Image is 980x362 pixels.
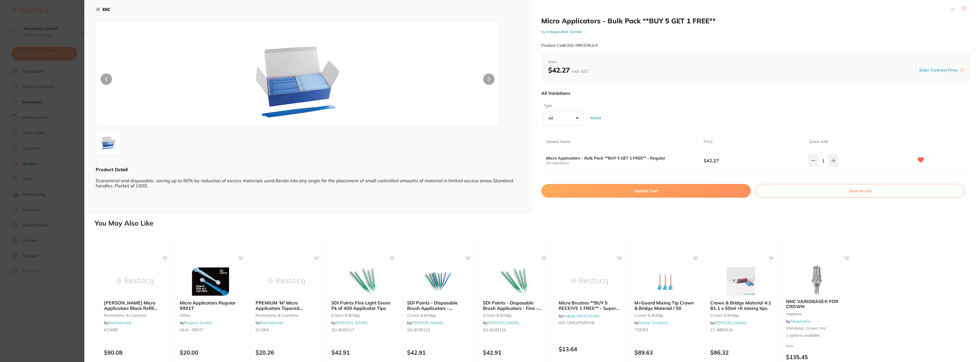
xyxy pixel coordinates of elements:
small: SD-8100123 [407,328,469,332]
a: [PERSON_NAME] [411,320,443,325]
b: Micro Applicators - Bulk Pack **BUY 5 GET 1 FREE** - Regular [546,156,688,160]
p: $13.64 [559,346,620,352]
b: Product Detail [96,167,128,172]
small: CT-9884216 [710,328,772,332]
img: NNC VARIOBASE® FOR CROWN [798,266,835,294]
span: 1 options available [786,333,848,338]
p: $42.91 [407,349,469,356]
span: by [786,319,810,324]
small: IDS-UMSUPERFINE [559,320,620,325]
small: crown & bridge [407,313,469,318]
p: Quick Add [809,139,828,145]
span: from [548,59,964,65]
b: $42.27 [704,158,798,164]
span: excl. GST [572,69,589,74]
small: by [541,30,971,34]
small: SD-8100117 [331,328,393,332]
p: All Variations [541,90,570,96]
p: $42.91 [483,349,544,356]
img: MTkyMA [98,132,118,153]
small: implants [786,312,848,316]
span: by [710,320,746,325]
b: Micro Brushes **BUY 5 RECEIVE 1 FREE** - Super Fine [559,300,620,311]
img: PREMIUM 'M' Micro Applicators Tapered Cylinder (400) [268,267,305,296]
span: by [634,320,668,325]
b: Crown & Bridge Material 4:1 B1 1 x 50ml +6 mixing tips [710,300,772,311]
b: Kerr Micro Applicators Black Refill (200) [104,300,166,311]
b: M+Guard Mixing Tip Crown & Bridge Material / 50 [634,300,696,311]
span: by [180,320,212,325]
label: Type [544,103,582,109]
img: SDI Points - Disposable Brush Applicators - Assorted Sizes, 400-Pack [419,267,456,296]
img: M+Guard Mixing Tip Crown & Bridge Material / 50 [647,267,684,296]
span: by [483,320,519,325]
button: Save to List [755,184,965,198]
a: [PERSON_NAME] [714,320,746,325]
span: by [104,320,131,325]
img: MTkyMA [177,36,418,126]
b: Micro Applicators Regular 9901T [180,300,241,311]
h2: You May Also Like [95,219,978,227]
small: HDA--9901T [180,328,241,332]
p: $89.63 [634,349,696,356]
p: $20.00 [180,349,241,356]
p: All [548,116,555,121]
button: Enter Contract Price [918,68,959,73]
small: 611904 [256,328,317,332]
b: $42.27 [548,66,589,74]
h2: Micro Applicators - Bulk Pack **BUY 5 GET 1 FREE** [541,17,971,25]
p: $42.91 [331,349,393,356]
small: crown & bridge [634,313,696,318]
b: PREMIUM 'M' Micro Applicators Tapered Cylinder (400) [256,300,317,311]
img: SDI Points - Disposable Brush Applicators - Fine - Dark Green, 400-Pack [495,267,532,296]
p: $90.08 [104,349,166,356]
label: i [959,68,964,72]
span: from [786,344,793,348]
small: K24680 [104,328,166,332]
span: by [559,313,599,318]
p: $135.45 [786,354,848,360]
b: ESC [103,7,110,12]
small: SD-8100116 [483,328,544,332]
img: Crown & Bridge Material 4:1 B1 1 x 50ml +6 mixing tips [722,267,759,296]
b: SDI Points - Disposable Brush Applicators - Assorted Sizes, 400-Pack [407,300,469,311]
div: Economical and disposable, saving up to 80% by reduction of excess materials used.Bends into any ... [96,173,521,188]
a: [PERSON_NAME] [487,320,519,325]
small: restorative & cosmetic [104,313,166,318]
small: IDS-N901BULK [546,161,704,165]
p: Variant Name [546,139,571,145]
b: SDI Points Fine Light Green Pk of 400 Applicator Tips [331,300,393,311]
a: Independent Dental [563,313,599,318]
a: Ivoclar Vivadent [639,320,668,325]
p: Price [704,139,713,145]
span: by [407,320,443,325]
small: other [180,313,241,318]
img: Kerr Micro Applicators Black Refill (200) [116,267,153,296]
span: by [256,320,283,325]
small: restorative & cosmetic [256,313,317,318]
img: SDI Points Fine Light Green Pk of 400 Applicator Tips [344,267,381,296]
button: All [544,111,583,126]
small: variobase_crown_nnc [786,326,848,330]
small: crown & bridge [710,313,772,318]
button: Reset [589,107,603,128]
span: by [331,320,367,325]
a: Matrixdental [108,320,131,325]
small: Product Code: IDS-N901FBULK [541,43,598,48]
img: Micro Brushes **BUY 5 RECEIVE 1 FREE** - Super Fine [571,267,608,296]
b: SDI Points - Disposable Brush Applicators - Fine - Dark Green, 400-Pack [483,300,544,311]
a: Matrixdental [260,320,283,325]
a: Raypurt Dental [184,320,212,325]
small: crown & bridge [331,313,393,318]
img: Micro Applicators Regular 9901T [192,267,229,296]
a: Independent Dental [546,29,581,34]
p: $86.32 [710,349,772,356]
p: $20.26 [256,349,317,356]
b: NNC VARIOBASE® FOR CROWN [786,299,848,309]
a: Straumann [790,319,810,324]
a: [PERSON_NAME] [336,320,367,325]
small: 719203 [634,328,696,332]
small: crown & bridge [483,313,544,318]
button: ESC [96,5,110,14]
button: Update Cart [541,184,751,198]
